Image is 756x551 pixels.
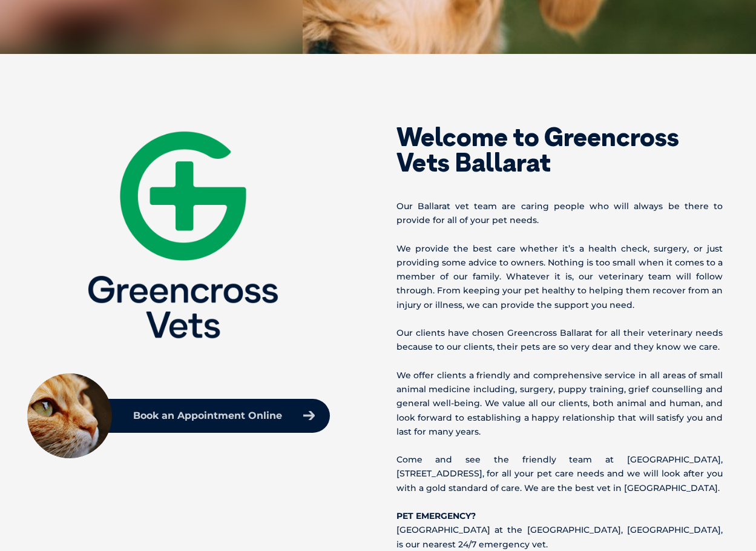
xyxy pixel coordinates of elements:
h2: Welcome to Greencross Vets Ballarat [396,124,723,175]
a: Book an Appointment Online [127,405,321,427]
p: We offer clients a friendly and comprehensive service in all areas of small animal medicine inclu... [396,369,723,439]
b: PET EMERGENCY? [396,510,476,521]
p: Our clients have chosen Greencross Ballarat for all their veterinary needs because to our clients... [396,326,723,354]
p: Come and see the friendly team at [GEOGRAPHIC_DATA], [STREET_ADDRESS], for all your pet care need... [396,453,723,495]
p: Book an Appointment Online [133,411,282,421]
p: We provide the best care whether it’s a health check, surgery, or just providing some advice to o... [396,242,723,312]
p: Our Ballarat vet team are caring people who will always be there to provide for all of your pet n... [396,199,723,227]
